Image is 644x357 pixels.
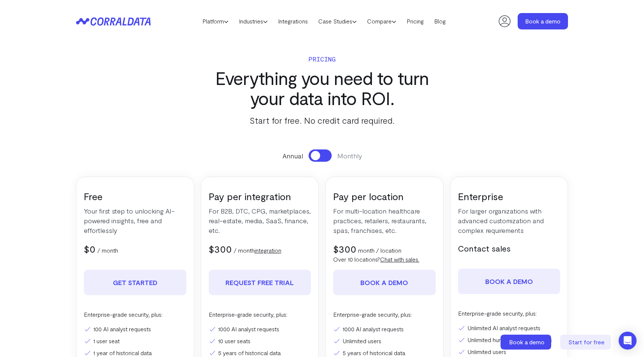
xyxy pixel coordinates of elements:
[358,246,401,255] p: month / location
[333,190,436,202] h3: Pay per location
[209,325,311,334] li: 1000 AI analyst requests
[429,16,451,27] a: Blog
[333,255,436,264] p: Over 10 locations?
[197,16,234,27] a: Platform
[209,206,311,235] p: For B2B, DTC, CPG, marketplaces, real-estate, media, SaaS, finance, etc.
[501,335,553,350] a: Book a demo
[255,247,281,254] a: integration
[362,16,401,27] a: Compare
[509,338,544,345] span: Book a demo
[333,337,436,345] li: Unlimited users
[458,190,561,202] h3: Enterprise
[84,243,95,255] span: $0
[97,246,118,255] p: / month
[518,13,568,29] a: Book a demo
[84,325,186,334] li: 100 AI analyst requests
[458,347,561,356] li: Unlimited users
[209,310,311,319] p: Enterprise-grade security, plus:
[568,338,604,345] span: Start for free
[84,270,186,295] a: Get Started
[458,206,561,235] p: For larger organizations with advanced customization and complex requirements
[209,270,311,295] a: REQUEST FREE TRIAL
[209,337,311,345] li: 10 user seats
[401,16,429,27] a: Pricing
[282,151,303,161] span: Annual
[84,206,186,235] p: Your first step to unlocking AI-powered insights, free and effortlessly
[209,243,232,255] span: $300
[380,256,419,263] a: Chat with sales.
[333,325,436,334] li: 1000 AI analyst requests
[201,114,443,127] p: Start for free. No credit card required.
[337,151,362,161] span: Monthly
[560,335,612,350] a: Start for free
[458,309,561,318] p: Enterprise-grade security, plus:
[84,310,186,319] p: Enterprise-grade security, plus:
[333,270,436,295] a: Book a demo
[458,323,561,332] li: Unlimited AI analyst requests
[333,206,436,235] p: For multi-location healthcare practices, retailers, restaurants, spas, franchises, etc.
[458,269,561,294] a: Book a demo
[619,332,637,350] div: Open Intercom Messenger
[234,16,273,27] a: Industries
[209,190,311,202] h3: Pay per integration
[458,335,561,344] li: Unlimited human analyst requests
[313,16,362,27] a: Case Studies
[234,246,281,255] p: / month
[333,310,436,319] p: Enterprise-grade security, plus:
[273,16,313,27] a: Integrations
[201,68,443,108] h3: Everything you need to turn your data into ROI.
[84,337,186,345] li: 1 user seat
[84,190,186,202] h3: Free
[201,54,443,64] p: Pricing
[458,243,561,254] h5: Contact sales
[333,243,356,255] span: $300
